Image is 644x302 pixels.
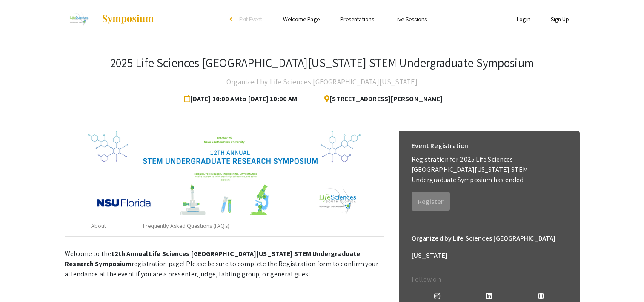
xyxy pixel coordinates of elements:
[318,90,443,107] span: [STREET_ADDRESS][PERSON_NAME]
[226,73,417,90] h4: Organized by Life Sciences [GEOGRAPHIC_DATA][US_STATE]
[412,137,469,154] h6: Event Registration
[110,55,534,70] h3: 2025 Life Sciences [GEOGRAPHIC_DATA][US_STATE] STEM Undergraduate Symposium
[65,9,155,30] a: 2025 Life Sciences South Florida STEM Undergraduate Symposium
[395,15,427,23] a: Live Sessions
[517,15,530,23] a: Login
[184,90,301,107] span: [DATE] 10:00 AM to [DATE] 10:00 AM
[65,9,93,30] img: 2025 Life Sciences South Florida STEM Undergraduate Symposium
[551,15,570,23] a: Sign Up
[412,230,567,264] h6: Organized by Life Sciences [GEOGRAPHIC_DATA][US_STATE]
[65,249,361,268] strong: 12th Annual Life Sciences [GEOGRAPHIC_DATA][US_STATE] STEM Undergraduate Research Symposium
[143,221,229,230] div: Frequently Asked Questions (FAQs)
[6,264,36,296] iframe: Chat
[101,14,155,24] img: Symposium by ForagerOne
[230,17,235,22] div: arrow_back_ios
[283,15,320,23] a: Welcome Page
[340,15,374,23] a: Presentations
[88,131,361,216] img: 32153a09-f8cb-4114-bf27-cfb6bc84fc69.png
[91,221,106,230] div: About
[239,15,263,23] span: Exit Event
[65,249,384,279] p: Welcome to the registration page! Please be sure to complete the Registration form to confirm you...
[412,154,567,185] p: Registration for 2025 Life Sciences [GEOGRAPHIC_DATA][US_STATE] STEM Undergraduate Symposium has ...
[412,192,450,211] button: Register
[412,274,567,285] p: Follow on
